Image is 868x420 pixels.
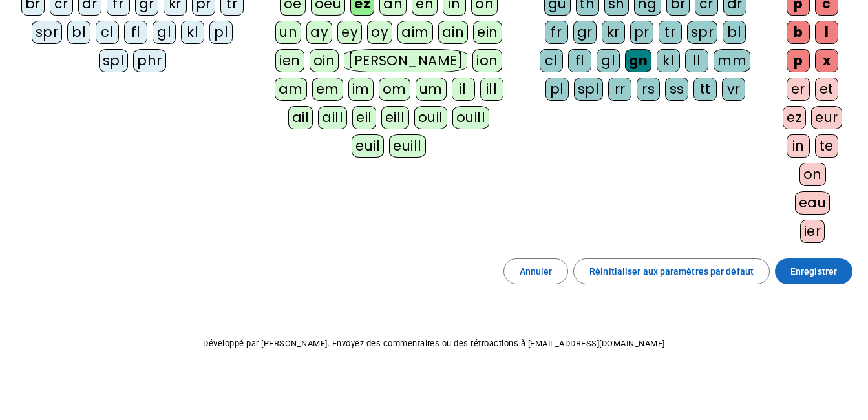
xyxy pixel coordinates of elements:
div: pl [545,78,569,101]
div: bl [723,21,746,44]
div: oin [310,49,339,72]
div: spr [32,21,63,44]
div: ez [783,106,806,129]
div: fl [124,21,147,44]
div: om [379,78,410,101]
div: eau [795,191,831,215]
div: te [815,134,838,158]
div: ey [337,21,362,44]
div: am [275,78,307,101]
div: ion [472,49,502,72]
div: ll [685,49,708,72]
div: ier [800,220,825,243]
div: rs [637,78,660,101]
div: fr [545,21,568,44]
div: il [452,78,475,101]
div: et [815,78,838,101]
button: Réinitialiser aux paramètres par défaut [573,258,770,284]
div: vr [722,78,745,101]
div: ill [480,78,503,101]
div: ay [306,21,332,44]
div: ein [473,21,502,44]
div: gl [153,21,176,44]
div: phr [133,49,166,72]
div: oy [367,21,392,44]
div: kr [602,21,625,44]
div: gn [625,49,651,72]
span: Enregistrer [790,264,837,279]
div: gr [573,21,597,44]
div: cl [540,49,563,72]
div: spl [574,78,604,101]
div: p [787,49,810,72]
div: b [787,21,810,44]
div: er [787,78,810,101]
div: pl [209,21,233,44]
div: ien [275,49,304,72]
div: spr [687,21,718,44]
div: im [348,78,374,101]
div: eill [381,106,409,129]
div: bl [67,21,90,44]
div: rr [608,78,631,101]
div: cl [96,21,119,44]
div: ain [438,21,469,44]
div: x [815,49,838,72]
div: un [275,21,301,44]
div: l [815,21,838,44]
div: kl [181,21,204,44]
span: Réinitialiser aux paramètres par défaut [589,264,754,279]
div: gl [597,49,620,72]
div: on [799,163,826,186]
button: Enregistrer [775,258,852,284]
div: ouill [452,106,489,129]
div: ss [665,78,688,101]
div: em [312,78,343,101]
span: Annuler [520,264,553,279]
div: aill [318,106,347,129]
div: tr [659,21,682,44]
div: eil [352,106,376,129]
div: in [787,134,810,158]
p: Développé par [PERSON_NAME]. Envoyez des commentaires ou des rétroactions à [EMAIL_ADDRESS][DOMAI... [10,336,858,352]
div: ail [288,106,313,129]
div: ouil [414,106,447,129]
div: mm [714,49,750,72]
div: euil [352,134,384,158]
div: [PERSON_NAME] [344,49,467,72]
div: kl [657,49,680,72]
div: euill [389,134,425,158]
div: eur [811,106,842,129]
button: Annuler [503,258,569,284]
div: aim [397,21,433,44]
div: pr [630,21,653,44]
div: um [416,78,447,101]
div: spl [99,49,129,72]
div: fl [568,49,591,72]
div: tt [693,78,717,101]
